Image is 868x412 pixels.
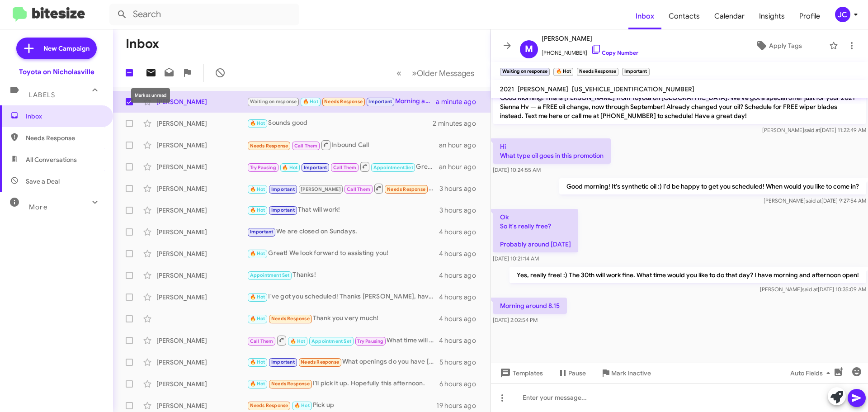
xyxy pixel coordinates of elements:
[294,143,318,149] span: Call Them
[802,286,818,293] span: said at
[247,139,439,151] div: Inbound Call
[792,3,827,29] a: Profile
[439,249,483,258] div: 4 hours ago
[439,358,483,367] div: 5 hours ago
[498,365,543,381] span: Templates
[156,379,247,388] div: [PERSON_NAME]
[553,68,573,76] small: 🔥 Hot
[509,267,866,283] p: Yes, really free! :) The 30th will work fine. What time would you like to do that day? I have mor...
[439,227,483,237] div: 4 hours ago
[247,205,439,215] div: That will work!
[247,248,439,259] div: Great! We look forward to assisting you!
[247,400,436,411] div: Pick up
[247,379,439,389] div: I'll pick it up. Hopefully this afternoon.
[732,38,825,54] button: Apply Tags
[762,127,866,133] span: [PERSON_NAME] [DATE] 11:22:49 AM
[568,365,586,381] span: Pause
[391,64,407,82] button: Previous
[247,313,439,324] div: Thank you very much!
[493,90,866,124] p: Good Morning! This is [PERSON_NAME] from Toyota on [GEOGRAPHIC_DATA]. We’ve got a special offer j...
[439,336,483,345] div: 4 hours ago
[769,38,802,54] span: Apply Tags
[16,38,97,59] a: New Campaign
[439,206,483,215] div: 3 hours ago
[493,317,538,323] span: [DATE] 2:02:54 PM
[156,401,247,410] div: [PERSON_NAME]
[628,3,661,29] a: Inbox
[806,197,821,204] span: said at
[250,272,290,278] span: Appointment Set
[247,118,433,128] div: Sounds good
[250,207,265,213] span: 🔥 Hot
[271,316,310,322] span: Needs Response
[271,359,295,365] span: Important
[493,209,578,252] p: Ok So it's really free? Probably around [DATE]
[250,338,274,344] span: Call Them
[26,112,103,121] span: Inbox
[126,37,159,51] h1: Inbox
[577,68,618,76] small: Needs Response
[611,365,651,381] span: Mark Inactive
[247,335,439,346] div: What time will work best [DATE]?
[324,99,363,104] span: Needs Response
[271,381,310,387] span: Needs Response
[591,49,638,56] a: Copy Number
[439,293,483,302] div: 4 hours ago
[491,365,550,381] button: Templates
[271,186,295,192] span: Important
[707,3,752,29] span: Calendar
[156,119,247,128] div: [PERSON_NAME]
[439,184,483,193] div: 3 hours ago
[439,271,483,280] div: 4 hours ago
[493,138,611,164] p: Hi What type oil goes in this promotion
[439,379,483,388] div: 6 hours ago
[26,133,103,142] span: Needs Response
[304,165,327,170] span: Important
[156,141,247,150] div: [PERSON_NAME]
[835,7,850,22] div: JC
[661,3,707,29] a: Contacts
[493,298,567,314] p: Morning around 8.15
[783,365,841,381] button: Auto Fields
[156,249,247,258] div: [PERSON_NAME]
[250,165,276,170] span: Try Pausing
[417,68,474,78] span: Older Messages
[247,227,439,237] div: We are closed on Sundays.
[301,186,341,192] span: [PERSON_NAME]
[294,403,310,408] span: 🔥 Hot
[436,97,483,106] div: a minute ago
[250,381,265,387] span: 🔥 Hot
[156,227,247,237] div: [PERSON_NAME]
[559,178,866,194] p: Good morning! It's synthetic oil :) I'd be happy to get you scheduled! When would you like to com...
[247,292,439,302] div: I've got you scheduled! Thanks [PERSON_NAME], have a great day!
[271,207,295,213] span: Important
[500,68,550,76] small: Waiting on response
[250,186,265,192] span: 🔥 Hot
[439,141,483,150] div: an hour ago
[357,338,383,344] span: Try Pausing
[764,197,866,204] span: [PERSON_NAME] [DATE] 9:27:54 AM
[247,183,439,194] div: Hello [PERSON_NAME]. This is [PERSON_NAME] from Toyota PEMC. Do you have any available appointmen...
[593,365,658,381] button: Mark Inactive
[804,127,820,133] span: said at
[622,68,649,76] small: Important
[29,91,55,99] span: Labels
[156,184,247,193] div: [PERSON_NAME]
[493,166,541,173] span: [DATE] 10:24:55 AM
[303,99,318,104] span: 🔥 Hot
[247,357,439,367] div: What openings do you have [DATE] morning or early next week?
[436,401,483,410] div: 19 hours ago
[131,88,170,103] div: Mark as unread
[250,120,265,126] span: 🔥 Hot
[19,67,94,76] div: Toyota on Nicholasville
[433,119,483,128] div: 2 minutes ago
[752,3,792,29] a: Insights
[406,64,480,82] button: Next
[156,271,247,280] div: [PERSON_NAME]
[282,165,297,170] span: 🔥 Hot
[250,316,265,322] span: 🔥 Hot
[43,44,90,53] span: New Campaign
[247,161,439,172] div: Great! I have them both scheduled for you!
